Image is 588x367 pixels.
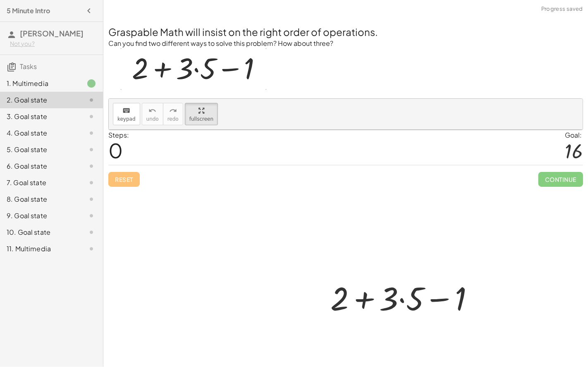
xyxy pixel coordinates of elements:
[86,244,96,254] i: Task not started.
[113,103,140,125] button: keyboardkeypad
[86,145,96,155] i: Task not started.
[7,128,73,138] div: 4. Goal state
[7,178,73,188] div: 7. Goal state
[148,106,156,116] i: undo
[86,227,96,237] i: Task not started.
[7,161,73,171] div: 6. Goal state
[7,227,73,237] div: 10. Goal state
[7,112,73,122] div: 3. Goal state
[86,95,96,105] i: Task not started.
[20,29,84,38] span: [PERSON_NAME]
[185,103,218,125] button: fullscreen
[108,25,583,39] h2: Graspable Math will insist on the right order of operations.
[86,112,96,122] i: Task not started.
[7,6,50,16] h4: 5 Minute Intro
[163,103,183,125] button: redoredo
[86,161,96,171] i: Task not started.
[7,244,73,254] div: 11. Multimedia
[108,138,123,163] span: 0
[86,194,96,204] i: Task not started.
[167,116,179,122] span: redo
[117,116,136,122] span: keypad
[108,131,129,139] label: Steps:
[146,116,159,122] span: undo
[7,79,73,88] div: 1. Multimedia
[121,48,266,90] img: c98fd760e6ed093c10ccf3c4ca28a3dcde0f4c7a2f3786375f60a510364f4df2.gif
[541,5,583,13] span: Progress saved
[7,145,73,155] div: 5. Goal state
[86,178,96,188] i: Task not started.
[122,106,130,116] i: keyboard
[108,39,583,48] p: Can you find two different ways to solve this problem? How about three?
[7,194,73,204] div: 8. Goal state
[169,106,177,116] i: redo
[189,116,213,122] span: fullscreen
[20,62,37,71] span: Tasks
[10,40,96,48] div: Not you?
[7,95,73,105] div: 2. Goal state
[86,79,96,88] i: Task finished.
[86,211,96,221] i: Task not started.
[86,128,96,138] i: Task not started.
[142,103,163,125] button: undoundo
[7,211,73,221] div: 9. Goal state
